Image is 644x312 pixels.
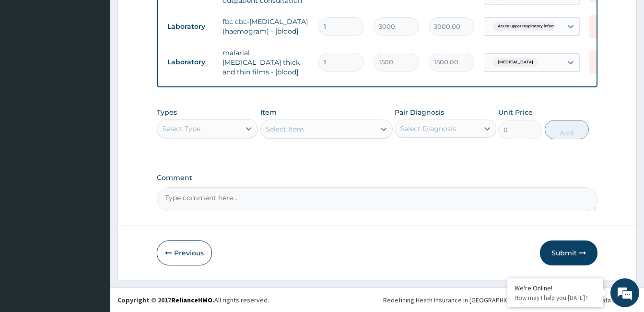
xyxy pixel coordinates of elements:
[218,12,314,41] td: fbc cbc-[MEDICAL_DATA] (haemogram) - [blood]
[18,48,39,72] img: d_794563401_company_1708531726252_794563401
[545,120,589,139] button: Add
[395,108,444,117] label: Pair Diagnosis
[260,108,277,117] label: Item
[110,288,644,312] footer: All rights reserved.
[515,294,596,302] p: How may I help you today?
[400,124,456,133] div: Select Diagnosis
[157,108,177,117] label: Types
[493,58,538,67] span: [MEDICAL_DATA]
[50,54,161,66] div: Chat with us now
[157,174,597,182] label: Comment
[493,22,562,31] span: Acute upper respiratory infect...
[171,296,212,304] a: RelianceHMO
[117,296,214,304] strong: Copyright © 2017 .
[5,209,183,243] textarea: Type your message and hit 'Enter'
[383,295,637,305] div: Redefining Heath Insurance in [GEOGRAPHIC_DATA] using Telemedicine and Data Science!
[218,43,314,82] td: malarial [MEDICAL_DATA] thick and thin films - [blood]
[540,240,597,265] button: Submit
[162,124,200,133] div: Select Type
[163,18,218,36] td: Laboratory
[157,240,212,265] button: Previous
[498,108,533,117] label: Unit Price
[163,53,218,71] td: Laboratory
[515,284,596,292] div: We're Online!
[157,5,180,28] div: Minimize live chat window
[56,95,132,192] span: We're online!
